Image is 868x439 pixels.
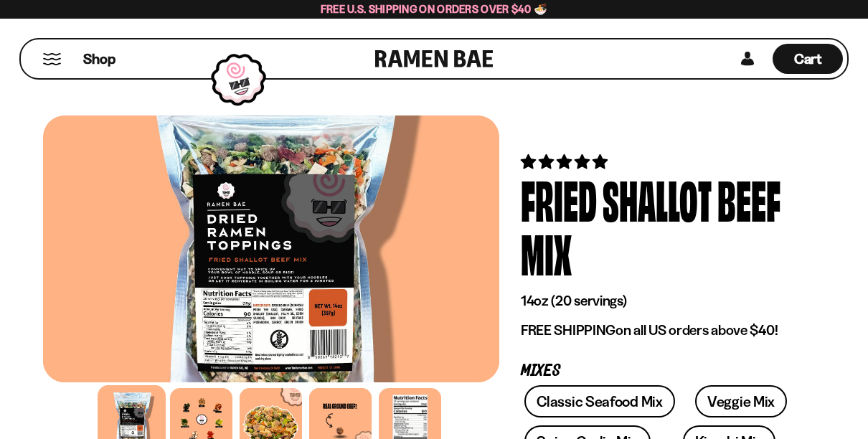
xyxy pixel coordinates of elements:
[521,364,803,378] p: Mixes
[521,321,615,339] strong: FREE SHIPPING
[42,53,62,65] button: Mobile Menu Trigger
[83,49,115,69] span: Shop
[773,39,843,78] div: Cart
[521,172,597,226] div: Fried
[521,226,572,280] div: Mix
[521,321,803,339] p: on all US orders above $40!
[521,292,803,310] p: 14oz (20 servings)
[695,385,787,417] a: Veggie Mix
[717,172,780,226] div: Beef
[321,2,548,16] span: Free U.S. Shipping on Orders over $40 🍜
[83,44,115,74] a: Shop
[524,385,674,417] a: Classic Seafood Mix
[794,50,822,67] span: Cart
[521,153,610,171] span: 4.83 stars
[603,172,712,226] div: Shallot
